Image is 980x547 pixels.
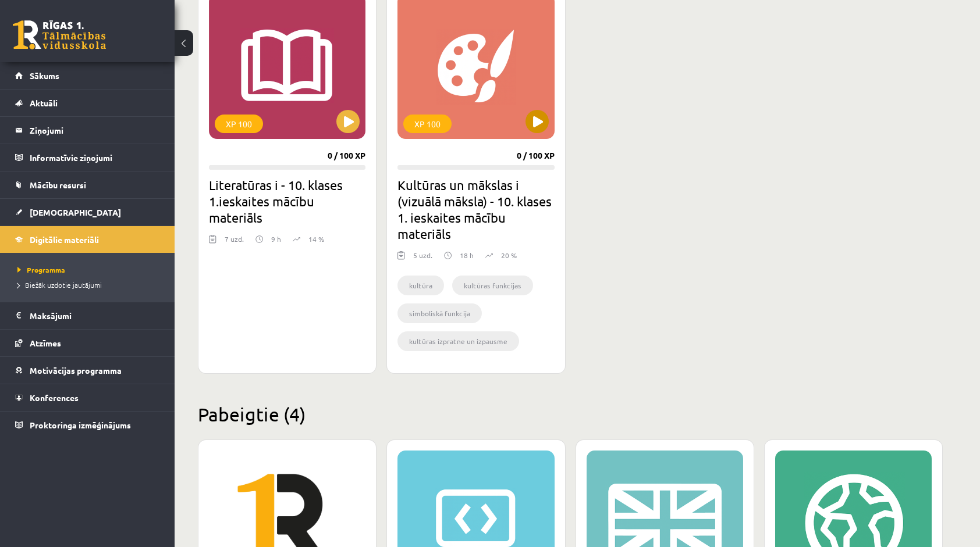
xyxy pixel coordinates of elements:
span: Proktoringa izmēģinājums [30,420,131,430]
span: Sākums [30,70,59,81]
span: Digitālie materiāli [30,234,99,245]
h2: Literatūras i - 10. klases 1.ieskaites mācību materiāls [209,177,365,226]
span: Atzīmes [30,338,61,348]
li: kultūra [397,276,444,295]
li: kultūras izpratne un izpausme [397,331,519,351]
legend: Maksājumi [30,302,160,329]
span: Konferences [30,392,79,403]
legend: Informatīvie ziņojumi [30,144,160,171]
a: Ziņojumi [15,117,160,144]
legend: Ziņojumi [30,117,160,144]
h2: Kultūras un mākslas i (vizuālā māksla) - 10. klases 1. ieskaites mācību materiāls [397,177,554,242]
span: Mācību resursi [30,180,86,190]
li: kultūras funkcijas [452,276,533,295]
a: Aktuāli [15,90,160,116]
div: XP 100 [215,115,263,133]
a: Rīgas 1. Tālmācības vidusskola [13,20,106,49]
a: Biežāk uzdotie jautājumi [17,280,163,290]
a: [DEMOGRAPHIC_DATA] [15,199,160,226]
p: 20 % [501,250,517,260]
li: simboliskā funkcija [397,303,482,323]
a: Sākums [15,62,160,89]
span: Programma [17,265,65,274]
p: 14 % [308,234,324,244]
a: Digitālie materiāli [15,226,160,253]
div: 5 uzd. [413,250,432,267]
a: Mācību resursi [15,171,160,198]
a: Konferences [15,384,160,411]
h2: Pabeigtie (4) [198,403,943,426]
a: Programma [17,264,163,275]
a: Atzīmes [15,330,160,356]
span: Motivācijas programma [30,365,122,376]
p: 9 h [271,234,281,244]
div: XP 100 [403,115,452,133]
p: 18 h [460,250,474,260]
a: Maksājumi [15,302,160,329]
span: [DEMOGRAPHIC_DATA] [30,207,121,217]
a: Proktoringa izmēģinājums [15,412,160,438]
span: Biežāk uzdotie jautājumi [17,280,102,289]
div: 7 uzd. [225,234,244,251]
a: Informatīvie ziņojumi [15,144,160,171]
span: Aktuāli [30,98,58,108]
a: Motivācijas programma [15,357,160,384]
